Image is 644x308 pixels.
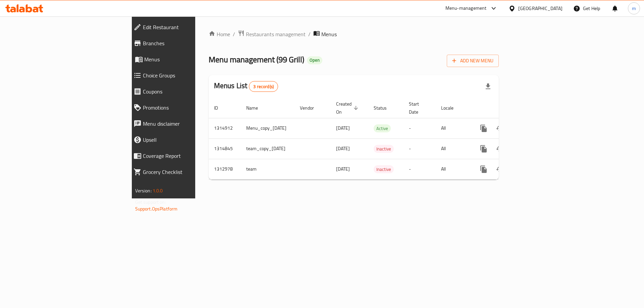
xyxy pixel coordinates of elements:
[404,138,436,159] td: -
[441,104,462,112] span: Locale
[409,100,428,116] span: Start Date
[209,52,304,67] span: Menu management ( 99 Grill )
[238,30,306,39] a: Restaurants management
[214,81,278,92] h2: Menus List
[374,125,391,132] span: Active
[214,104,227,112] span: ID
[143,168,234,176] span: Grocery Checklist
[143,71,234,79] span: Choice Groups
[436,159,470,179] td: All
[143,23,234,31] span: Edit Restaurant
[241,159,294,179] td: team
[209,98,545,180] table: enhanced table
[300,104,323,112] span: Vendor
[436,138,470,159] td: All
[480,78,496,95] div: Export file
[476,141,492,157] button: more
[143,152,234,160] span: Coverage Report
[241,138,294,159] td: team_copy_[DATE]
[404,159,436,179] td: -
[321,30,337,38] span: Menus
[135,198,166,206] span: Get support on:
[143,87,234,96] span: Coupons
[308,30,311,38] li: /
[128,132,239,148] a: Upsell
[476,120,492,136] button: more
[447,55,499,67] button: Add New Menu
[249,83,278,90] span: 3 record(s)
[128,164,239,180] a: Grocery Checklist
[404,118,436,138] td: -
[632,5,636,12] span: m
[476,161,492,177] button: more
[492,161,508,177] button: Change Status
[445,4,487,12] div: Menu-management
[249,81,278,92] div: Total records count
[153,186,163,195] span: 1.0.0
[470,98,545,118] th: Actions
[374,166,394,173] span: Inactive
[241,118,294,138] td: Menu_copy_[DATE]
[128,51,239,67] a: Menus
[518,5,562,12] div: [GEOGRAPHIC_DATA]
[307,56,322,64] div: Open
[492,141,508,157] button: Change Status
[128,19,239,35] a: Edit Restaurant
[128,116,239,132] a: Menu disclaimer
[144,55,234,63] span: Menus
[336,100,360,116] span: Created On
[128,67,239,83] a: Choice Groups
[374,124,391,132] div: Active
[143,120,234,128] span: Menu disclaimer
[135,186,152,195] span: Version:
[336,124,350,132] span: [DATE]
[143,104,234,112] span: Promotions
[374,145,394,153] span: Inactive
[436,118,470,138] td: All
[336,144,350,153] span: [DATE]
[135,204,178,213] a: Support.OpsPlatform
[307,57,322,63] span: Open
[143,136,234,144] span: Upsell
[374,104,395,112] span: Status
[374,145,394,153] div: Inactive
[128,100,239,116] a: Promotions
[143,39,234,47] span: Branches
[246,30,306,38] span: Restaurants management
[246,104,267,112] span: Name
[452,57,493,65] span: Add New Menu
[336,165,350,173] span: [DATE]
[128,83,239,100] a: Coupons
[128,35,239,51] a: Branches
[128,148,239,164] a: Coverage Report
[209,30,499,39] nav: breadcrumb
[492,120,508,136] button: Change Status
